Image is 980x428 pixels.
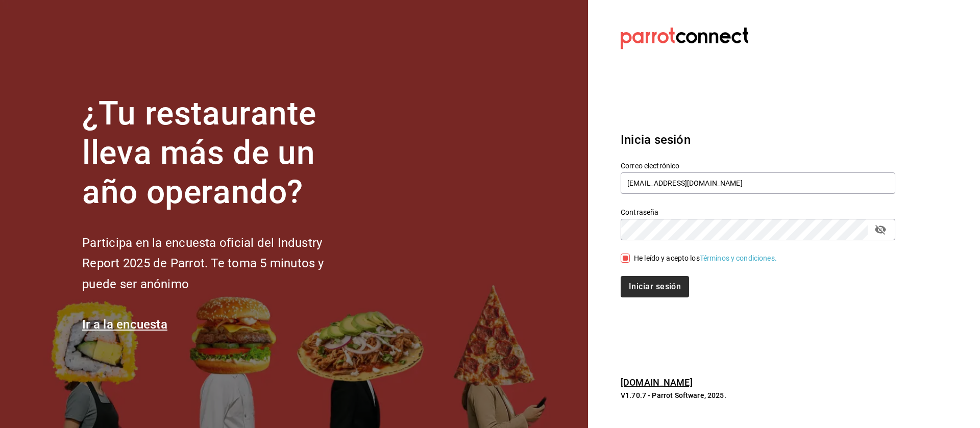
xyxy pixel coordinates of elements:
h3: Inicia sesión [621,131,895,149]
button: Iniciar sesión [621,276,689,297]
label: Contraseña [621,209,895,216]
a: [DOMAIN_NAME] [621,377,693,388]
label: Correo electrónico [621,162,895,169]
p: V1.70.7 - Parrot Software, 2025. [621,390,895,400]
a: Ir a la encuesta [82,317,167,332]
div: He leído y acepto los [634,253,777,264]
h2: Participa en la encuesta oficial del Industry Report 2025 de Parrot. Te toma 5 minutos y puede se... [82,233,358,295]
h1: ¿Tu restaurante lleva más de un año operando? [82,94,358,212]
input: Ingresa tu correo electrónico [621,172,895,194]
button: passwordField [872,221,889,238]
a: Términos y condiciones. [700,254,777,262]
